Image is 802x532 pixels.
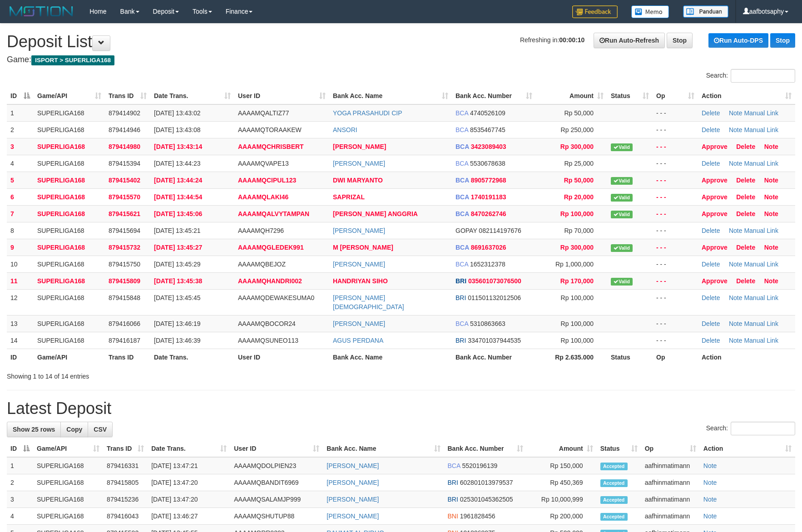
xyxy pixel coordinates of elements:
[105,88,150,104] th: Trans ID: activate to sort column ascending
[729,261,743,268] a: Note
[34,88,105,104] th: Game/API: activate to sort column ascending
[470,320,505,327] span: Copy 5310863663 to clipboard
[764,193,778,201] a: Note
[631,5,669,18] img: Button%20Memo.svg
[230,457,323,474] td: AAAAMQDOLPIEN23
[653,289,698,315] td: - - -
[702,320,720,327] a: Delete
[444,440,527,457] th: Bank Acc. Number: activate to sort column ascending
[706,69,795,83] label: Search:
[527,508,597,525] td: Rp 200,000
[154,109,200,117] span: [DATE] 13:43:02
[333,109,402,117] a: YOGA PRASAHUDI CIP
[109,337,140,344] span: 879416187
[744,320,778,327] a: Manual Link
[455,320,468,327] span: BCA
[103,457,148,474] td: 879416331
[611,194,633,202] span: Valid transaction
[764,177,778,184] a: Note
[34,205,105,222] td: SUPERLIGA168
[148,440,230,457] th: Date Trans.: activate to sort column ascending
[103,440,148,457] th: Trans ID: activate to sort column ascending
[770,33,795,48] a: Stop
[564,109,594,117] span: Rp 50,000
[109,277,140,285] span: 879415809
[561,320,594,327] span: Rp 100,000
[471,244,506,251] span: Copy 8691637026 to clipboard
[7,188,34,205] td: 6
[536,88,607,104] th: Amount: activate to sort column ascending
[653,121,698,138] td: - - -
[33,440,103,457] th: Game/API: activate to sort column ascending
[764,143,778,150] a: Note
[702,160,720,167] a: Delete
[455,227,477,234] span: GOPAY
[7,256,34,272] td: 10
[33,508,103,525] td: SUPERLIGA168
[729,227,743,234] a: Note
[448,496,458,503] span: BRI
[460,496,513,503] span: Copy 025301045362505 to clipboard
[702,227,720,234] a: Delete
[88,422,113,437] a: CSV
[764,210,778,217] a: Note
[109,210,140,217] span: 879415621
[536,349,607,365] th: Rp 2.635.000
[238,244,304,251] span: AAAAMQGLEDEK991
[667,33,693,48] a: Stop
[564,177,594,184] span: Rp 50,000
[7,55,795,64] h4: Game:
[702,109,720,117] a: Delete
[641,457,700,474] td: aafhinmatimann
[7,222,34,239] td: 8
[703,512,717,520] a: Note
[702,261,720,268] a: Delete
[653,332,698,349] td: - - -
[7,104,34,122] td: 1
[653,155,698,172] td: - - -
[34,138,105,155] td: SUPERLIGA168
[702,244,728,251] a: Approve
[329,88,452,104] th: Bank Acc. Name: activate to sort column ascending
[683,5,728,18] img: panduan.png
[471,177,506,184] span: Copy 8905772968 to clipboard
[34,315,105,332] td: SUPERLIGA168
[109,177,140,184] span: 879415402
[327,479,379,486] a: [PERSON_NAME]
[13,426,55,433] span: Show 25 rows
[238,193,288,201] span: AAAAMQLAKI46
[702,337,720,344] a: Delete
[109,244,140,251] span: 879415732
[455,143,469,150] span: BCA
[641,440,700,457] th: Op: activate to sort column ascending
[7,172,34,188] td: 5
[729,126,743,133] a: Note
[641,508,700,525] td: aafhinmatimann
[109,320,140,327] span: 879416066
[234,88,329,104] th: User ID: activate to sort column ascending
[7,399,795,418] h1: Latest Deposit
[729,337,743,344] a: Note
[607,88,653,104] th: Status: activate to sort column ascending
[702,177,728,184] a: Approve
[7,508,33,525] td: 4
[333,244,393,251] a: M [PERSON_NAME]
[154,261,200,268] span: [DATE] 13:45:29
[653,104,698,122] td: - - -
[7,491,33,508] td: 3
[34,332,105,349] td: SUPERLIGA168
[154,244,202,251] span: [DATE] 13:45:27
[109,126,140,133] span: 879414946
[66,426,82,433] span: Copy
[34,172,105,188] td: SUPERLIGA168
[7,272,34,289] td: 11
[698,88,795,104] th: Action: activate to sort column ascending
[230,508,323,525] td: AAAAMQSHUTUP88
[109,143,140,150] span: 879414980
[333,126,357,133] a: ANSORI
[460,479,513,486] span: Copy 602801013979537 to clipboard
[455,261,468,268] span: BCA
[109,294,140,301] span: 879415848
[7,155,34,172] td: 4
[611,244,633,252] span: Valid transaction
